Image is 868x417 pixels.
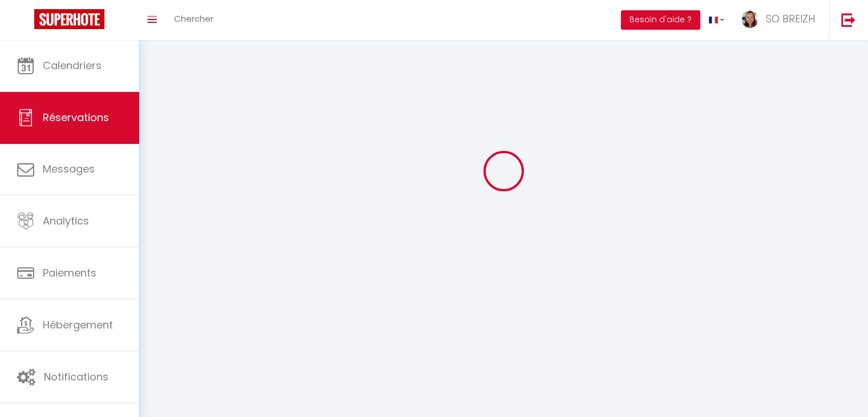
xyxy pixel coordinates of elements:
span: SO BREIZH [766,11,815,26]
button: Ouvrir le widget de chat LiveChat [9,5,43,39]
button: Besoin d'aide ? [621,10,700,30]
span: Calendriers [43,58,102,73]
img: ... [741,10,758,28]
span: Chercher [174,13,213,25]
span: Notifications [44,370,108,384]
img: Super Booking [34,9,104,29]
span: Hébergement [43,318,113,332]
img: logout [841,13,855,27]
span: Réservations [43,110,109,125]
span: Messages [43,162,95,176]
span: Analytics [43,214,89,228]
span: Paiements [43,266,96,280]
